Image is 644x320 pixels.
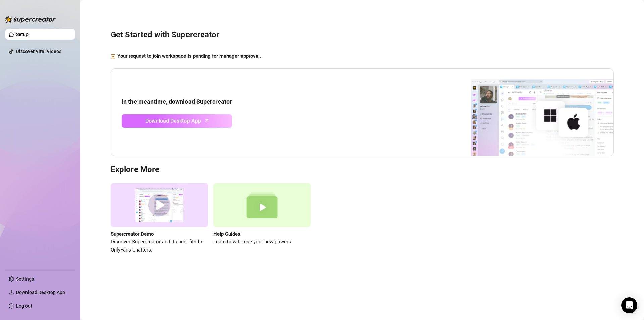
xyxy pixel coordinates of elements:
span: hourglass [111,52,115,60]
strong: Help Guides [213,231,240,237]
a: Download Desktop Apparrow-up [122,114,232,128]
span: Download Desktop App [145,117,201,125]
strong: In the meantime, download Supercreator [122,98,232,105]
img: supercreator demo [111,183,208,227]
h3: Explore More [111,164,614,175]
span: Download Desktop App [16,290,65,295]
span: Learn how to use your new powers. [213,238,311,246]
strong: Supercreator Demo [111,231,154,237]
img: help guides [213,183,311,227]
a: Setup [16,32,29,37]
a: Discover Viral Videos [16,49,61,54]
span: Discover Supercreator and its benefits for OnlyFans chatters. [111,238,208,254]
a: Supercreator DemoDiscover Supercreator and its benefits for OnlyFans chatters. [111,183,208,254]
a: Help GuidesLearn how to use your new powers. [213,183,311,254]
h3: Get Started with Supercreator [111,30,614,40]
img: logo-BBDzfeDw.svg [5,16,56,23]
img: download app [446,69,613,156]
div: Open Intercom Messenger [621,297,637,313]
a: Settings [16,276,34,282]
span: download [9,290,14,295]
strong: Your request to join workspace is pending for manager approval. [117,53,261,59]
span: arrow-up [203,117,211,124]
a: Log out [16,303,32,309]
